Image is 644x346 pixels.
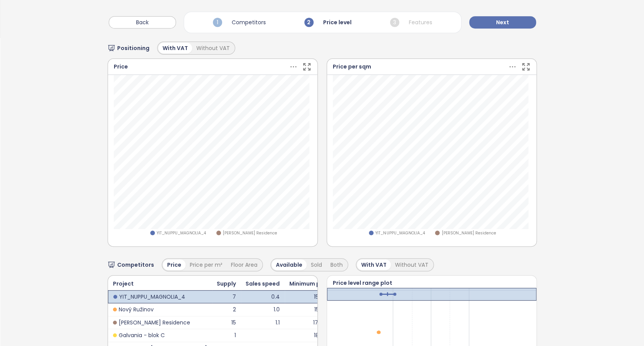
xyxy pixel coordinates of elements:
span: Competitors [117,261,154,269]
div: Price per m² [186,259,227,270]
span: 2 [304,18,314,27]
td: 1 [212,329,241,342]
td: Galvania - blok C [108,329,212,342]
td: 2 [212,303,241,316]
div: With VAT [357,259,391,270]
td: YIT_NUPPU_MAGNOLIA_4 [108,290,212,303]
div: Without VAT [192,43,234,53]
span: YIT_NUPPU_MAGNOLIA_4 [375,230,425,236]
span: Back [136,18,149,27]
td: 182k € [285,329,336,342]
td: 157k € [285,290,336,303]
td: 15 [212,316,241,329]
div: Competitors [211,16,268,29]
div: Price [114,62,128,71]
span: [PERSON_NAME] Residence [442,230,496,236]
div: Price level range plot [327,276,536,291]
div: Floor Area [227,259,262,270]
td: 155k € [285,303,336,316]
td: Sales speed [241,277,285,290]
span: [PERSON_NAME] Residence [223,230,277,236]
td: 1.1 [241,316,285,329]
div: Sold [307,259,326,270]
span: 1 [213,18,222,27]
td: [PERSON_NAME] Residence [108,316,212,329]
td: Supply [212,277,241,290]
td: 7 [212,290,241,303]
span: Positioning [117,44,149,52]
div: Without VAT [391,259,433,270]
div: Both [326,259,347,270]
button: Next [469,16,536,28]
div: Price per sqm [333,62,371,71]
div: Price level [302,16,354,29]
button: Back [109,16,176,28]
td: 0.4 [241,290,285,303]
div: Price [163,259,186,270]
div: Available [272,259,307,270]
td: 174k € [285,316,336,329]
div: With VAT [158,43,192,53]
span: Next [496,18,509,27]
span: YIT_NUPPU_MAGNOLIA_4 [157,230,206,236]
td: Nový Ružinov [108,303,212,316]
span: 3 [390,18,399,27]
td: Minimum price [285,277,336,290]
td: Project [108,277,212,290]
td: 1.0 [241,303,285,316]
div: Features [388,16,434,29]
